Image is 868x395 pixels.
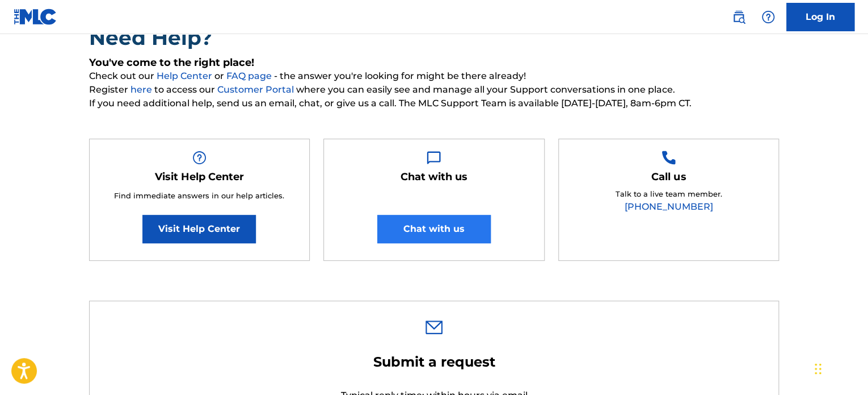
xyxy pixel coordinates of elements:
[226,70,274,81] a: FAQ page
[14,9,57,25] img: MLC Logo
[114,191,284,200] span: Find immediate answers in our help articles.
[377,215,491,243] button: Chat with us
[761,10,775,24] img: help
[89,69,779,83] span: Check out our or - the answer you're looking for might be there already!
[401,171,467,184] h5: Chat with us
[192,151,207,165] img: Help Box Image
[651,171,686,184] h5: Call us
[727,6,750,28] a: Public Search
[298,354,570,371] h2: Submit a request
[661,151,676,165] img: Help Box Image
[425,321,443,334] img: 0ff00501b51b535a1dc6.svg
[616,189,722,200] p: Talk to a live team member.
[89,25,779,51] h2: Need Help?
[157,70,214,81] a: Help Center
[811,340,868,395] iframe: Chat Widget
[142,215,256,243] a: Visit Help Center
[217,84,296,95] a: Customer Portal
[130,84,154,95] a: here
[89,56,779,69] h5: You've come to the right place!
[155,171,244,184] h5: Visit Help Center
[757,6,779,28] div: Help
[427,151,441,165] img: Help Box Image
[89,83,779,97] span: Register to access our where you can easily see and manage all your Support conversations in one ...
[732,10,745,24] img: search
[89,97,779,110] span: If you need additional help, send us an email, chat, or give us a call. The MLC Support Team is a...
[811,340,868,395] div: Widget de chat
[625,201,713,212] a: [PHONE_NUMBER]
[786,3,854,31] a: Log In
[815,352,821,386] div: Arrastrar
